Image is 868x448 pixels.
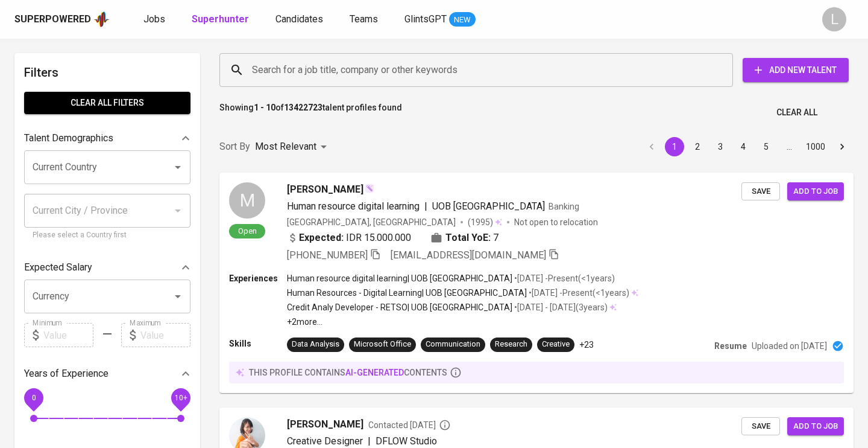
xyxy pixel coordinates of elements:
[284,103,322,112] b: 13422723
[229,338,287,350] p: Skills
[140,323,190,347] input: Value
[495,339,527,350] div: Research
[493,231,498,245] span: 7
[424,199,427,214] span: |
[287,301,512,313] p: Credit Analy Developer - RETSO | UOB [GEOGRAPHIC_DATA]
[33,229,182,242] p: Please select a Country first
[24,255,190,280] div: Expected Salary
[31,394,36,402] span: 0
[772,101,822,124] button: Clear All
[43,323,93,347] input: Value
[688,137,707,156] button: Go to page 2
[14,13,91,27] div: Superpowered
[169,159,186,176] button: Open
[741,182,780,201] button: Save
[219,173,854,393] a: MOpen[PERSON_NAME]Human resource digital learning|UOB [GEOGRAPHIC_DATA]Banking[GEOGRAPHIC_DATA], ...
[287,435,363,447] span: Creative Designer
[219,101,402,124] p: Showing of talent profiles found
[756,137,776,156] button: Go to page 5
[174,394,187,402] span: 10+
[752,340,827,352] p: Uploaded on [DATE]
[292,339,339,350] div: Data Analysis
[779,141,799,153] div: …
[255,139,316,154] p: Most Relevant
[275,12,325,27] a: Candidates
[391,249,546,261] span: [EMAIL_ADDRESS][DOMAIN_NAME]
[34,95,181,110] span: Clear All filters
[275,13,323,25] span: Candidates
[287,182,363,197] span: [PERSON_NAME]
[787,182,844,201] button: Add to job
[14,10,110,28] a: Superpoweredapp logo
[249,366,447,379] p: this profile contains contents
[287,417,363,432] span: [PERSON_NAME]
[822,7,846,31] div: L
[752,63,839,78] span: Add New Talent
[229,182,265,219] div: M
[287,272,512,284] p: Human resource digital learning | UOB [GEOGRAPHIC_DATA]
[143,13,165,25] span: Jobs
[24,366,108,381] p: Years of Experience
[449,14,476,26] span: NEW
[776,105,817,120] span: Clear All
[711,137,730,156] button: Go to page 3
[299,231,344,245] b: Expected:
[233,226,262,236] span: Open
[432,200,545,212] span: UOB [GEOGRAPHIC_DATA]
[24,126,190,150] div: Talent Demographics
[832,137,852,156] button: Go to next page
[439,419,451,431] svg: By Batam recruiter
[512,301,608,313] p: • [DATE] - [DATE] ( 3 years )
[287,249,368,261] span: [PHONE_NUMBER]
[747,185,774,199] span: Save
[549,202,579,211] span: Banking
[734,137,753,156] button: Go to page 4
[640,137,854,156] nav: pagination navigation
[747,420,774,434] span: Save
[793,420,838,434] span: Add to job
[579,339,594,351] p: +23
[665,137,684,156] button: page 1
[714,340,747,352] p: Resume
[229,272,287,284] p: Experiences
[219,139,250,154] p: Sort By
[169,288,186,305] button: Open
[741,417,780,436] button: Save
[93,10,110,28] img: app logo
[350,13,378,25] span: Teams
[542,339,570,350] div: Creative
[287,216,456,228] div: [GEOGRAPHIC_DATA], [GEOGRAPHIC_DATA]
[404,13,447,25] span: GlintsGPT
[24,362,190,386] div: Years of Experience
[368,419,451,431] span: Contacted [DATE]
[743,58,849,82] button: Add New Talent
[287,287,527,299] p: Human Resources - Digital Learning | UOB [GEOGRAPHIC_DATA]
[254,103,275,112] b: 1 - 10
[426,339,480,350] div: Communication
[287,200,420,212] span: Human resource digital learning
[445,231,491,245] b: Total YoE:
[192,13,249,25] b: Superhunter
[527,287,629,299] p: • [DATE] - Present ( <1 years )
[354,339,411,350] div: Microsoft Office
[787,417,844,436] button: Add to job
[793,185,838,199] span: Add to job
[365,184,374,193] img: magic_wand.svg
[345,368,404,377] span: AI-generated
[350,12,380,27] a: Teams
[376,435,437,447] span: DFLOW Studio
[287,231,411,245] div: IDR 15.000.000
[404,12,476,27] a: GlintsGPT NEW
[287,316,638,328] p: +2 more ...
[24,92,190,114] button: Clear All filters
[255,136,331,158] div: Most Relevant
[468,216,502,228] div: (1995)
[143,12,168,27] a: Jobs
[24,63,190,82] h6: Filters
[512,272,615,284] p: • [DATE] - Present ( <1 years )
[514,216,598,228] p: Not open to relocation
[192,12,251,27] a: Superhunter
[802,137,829,156] button: Go to page 1000
[24,260,92,275] p: Expected Salary
[24,131,113,146] p: Talent Demographics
